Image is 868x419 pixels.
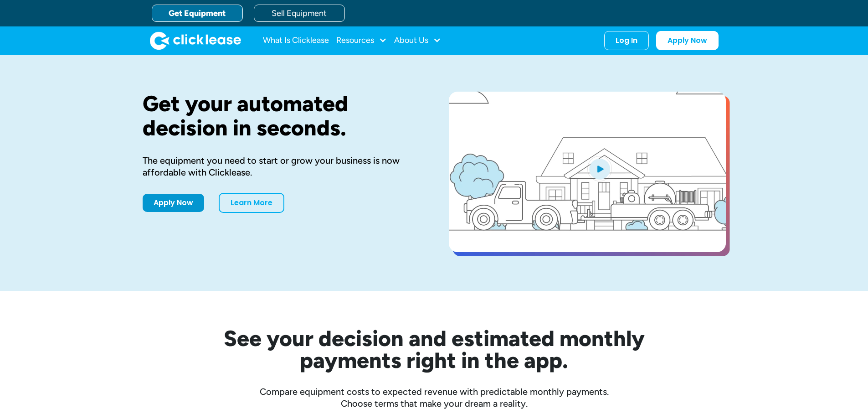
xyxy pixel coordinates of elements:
[449,92,726,252] a: open lightbox
[152,5,243,22] a: Get Equipment
[263,31,329,50] a: What Is Clicklease
[143,155,420,178] div: The equipment you need to start or grow your business is now affordable with Clicklease.
[179,327,689,371] h2: See your decision and estimated monthly payments right in the app.
[587,156,612,181] img: Blue play button logo on a light blue circular background
[150,31,241,50] img: Clicklease logo
[143,92,420,140] h1: Get your automated decision in seconds.
[150,31,241,50] a: home
[254,5,345,22] a: Sell Equipment
[143,194,204,212] a: Apply Now
[336,31,387,50] div: Resources
[394,31,441,50] div: About Us
[219,193,284,213] a: Learn More
[616,36,637,45] div: Log In
[656,31,719,50] a: Apply Now
[143,386,726,409] div: Compare equipment costs to expected revenue with predictable monthly payments. Choose terms that ...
